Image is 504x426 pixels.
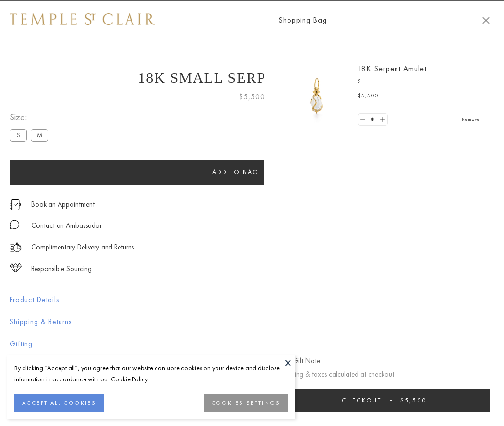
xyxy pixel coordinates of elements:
button: Gifting [10,333,494,355]
img: icon_sourcing.svg [10,263,22,272]
span: $5,500 [400,396,427,404]
p: Shipping & taxes calculated at checkout [278,368,490,380]
a: Remove [462,114,480,125]
button: Close Shopping Bag [482,17,490,24]
button: Shipping & Returns [10,311,494,333]
button: Add to bag [10,160,462,185]
img: Temple St. Clair [10,13,155,25]
img: icon_appointment.svg [10,199,21,210]
a: Set quantity to 2 [377,114,387,126]
a: Set quantity to 0 [358,114,368,126]
a: 18K Serpent Amulet [358,63,427,73]
button: Add Gift Note [278,355,320,367]
span: Size: [10,109,52,125]
span: $5,500 [358,91,379,101]
button: Checkout $5,500 [278,389,490,412]
button: Product Details [10,289,494,311]
div: By clicking “Accept all”, you agree that our website can store cookies on your device and disclos... [14,363,288,385]
img: P51836-E11SERPPV [288,67,346,125]
img: icon_delivery.svg [10,241,22,253]
span: Shopping Bag [278,14,327,26]
label: M [31,129,48,141]
img: MessageIcon-01_2.svg [10,220,19,229]
label: S [10,129,27,141]
span: Checkout [342,396,382,404]
p: Complimentary Delivery and Returns [31,241,134,253]
span: Add to bag [212,168,259,176]
a: Book an Appointment [31,199,95,210]
button: ACCEPT ALL COOKIES [14,394,104,412]
button: COOKIES SETTINGS [204,394,288,412]
p: S [358,77,480,86]
div: Responsible Sourcing [31,263,92,275]
span: $5,500 [239,91,265,103]
div: Contact an Ambassador [31,220,102,232]
h1: 18K Small Serpent Amulet [10,70,494,86]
